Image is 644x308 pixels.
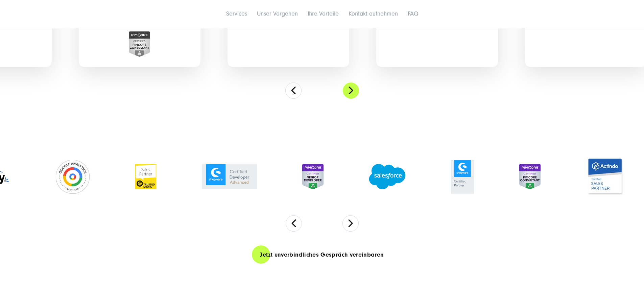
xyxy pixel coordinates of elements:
[349,10,398,17] a: Kontakt aufnehmen
[302,164,324,190] img: Pimcore senior developer - Full Service B2B E-commerce Agentur SUNZINET
[56,160,90,194] img: Google Analytics Certified Partner - Full Service B2B E-commerce Agentur SUNZINET
[408,10,418,17] a: FAQ
[342,215,359,232] button: Next
[519,164,541,190] img: Pimcore consultant - Full Service B2B E-commerce Agentur SUNZINET
[451,160,474,194] img: shopware-zertifizierter-partner - Full Service B2B E-commerce Agentur SUNZINET
[286,215,302,232] button: Previous
[252,245,392,264] a: Jetzt unverbindliches Gespräch vereinbaren
[129,31,150,57] img: Pimcore Certified Pimcore Consultant Badge
[586,157,625,197] img: Actindo CMS Certified Sales Partner - Full Service B2B E-commerce Agentur SUNZINET
[226,10,247,17] a: Services
[308,10,339,17] a: Ihre Vorteile
[257,10,298,17] a: Unser Vorgehen
[202,164,257,189] img: shopware-zertifizierter advanced entwickler - Full Service B2B E-commerce Agentur SUNZINET
[135,164,157,189] img: Trusted Shop logo - Full Service B2B E-commerce Agentur SUNZINET
[369,164,406,189] img: Salesforce Logo - - Full Service B2B E-commerce Agentur SUNZINET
